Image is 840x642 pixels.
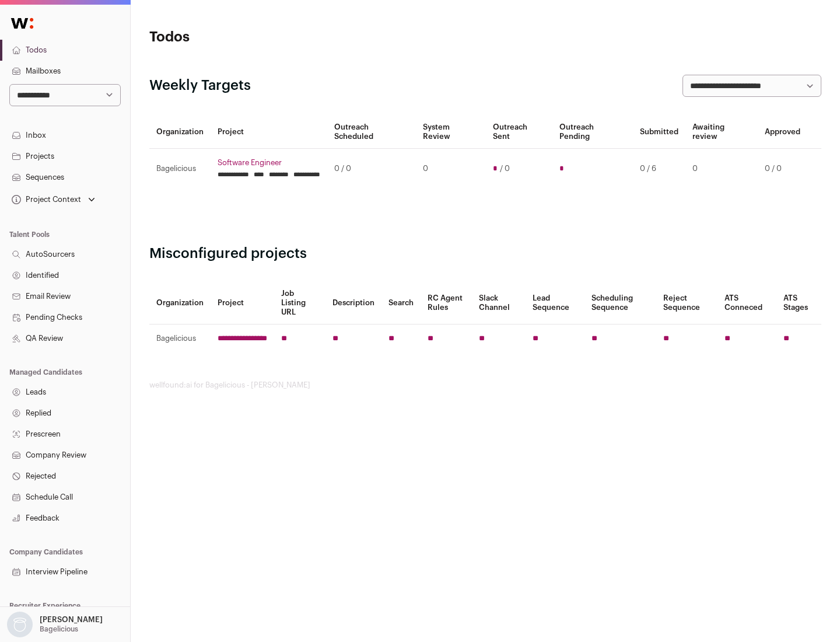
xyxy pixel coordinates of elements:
[149,325,211,353] td: Bagelicious
[325,282,381,325] th: Description
[486,116,553,149] th: Outreach Sent
[685,116,758,149] th: Awaiting review
[40,615,103,624] p: [PERSON_NAME]
[5,12,40,35] img: Wellfound
[633,116,685,149] th: Submitted
[416,116,485,149] th: System Review
[584,282,656,325] th: Scheduling Sequence
[149,76,251,95] h2: Weekly Targets
[5,612,105,637] button: Open dropdown
[552,116,632,149] th: Outreach Pending
[149,282,211,325] th: Organization
[211,116,327,149] th: Project
[633,149,685,189] td: 0 / 6
[656,282,718,325] th: Reject Sequence
[149,381,821,390] footer: wellfound:ai for Bagelicious - [PERSON_NAME]
[327,116,416,149] th: Outreach Scheduled
[526,282,584,325] th: Lead Sequence
[149,245,821,263] h2: Misconfigured projects
[9,191,97,208] button: Open dropdown
[218,158,320,168] a: Software Engineer
[7,612,33,637] img: nopic.png
[472,282,526,325] th: Slack Channel
[758,149,807,189] td: 0 / 0
[758,116,807,149] th: Approved
[381,282,421,325] th: Search
[421,282,471,325] th: RC Agent Rules
[149,116,211,149] th: Organization
[149,28,373,47] h1: Todos
[211,282,274,325] th: Project
[149,149,211,189] td: Bagelicious
[274,282,325,325] th: Job Listing URL
[500,164,510,173] span: / 0
[717,282,776,325] th: ATS Conneced
[9,195,81,204] div: Project Context
[416,149,485,189] td: 0
[327,149,416,189] td: 0 / 0
[776,282,821,325] th: ATS Stages
[40,624,78,634] p: Bagelicious
[685,149,758,189] td: 0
